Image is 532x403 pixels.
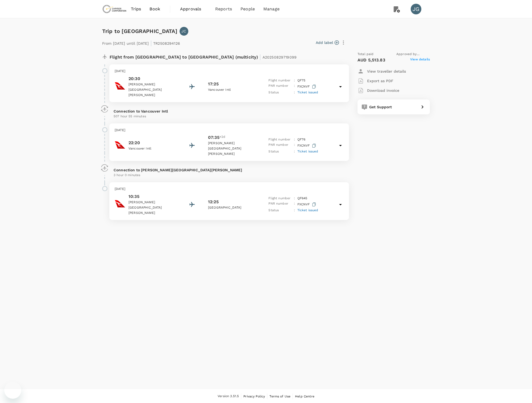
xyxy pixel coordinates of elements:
span: People [240,6,255,12]
h6: Trip to [GEOGRAPHIC_DATA] [102,27,177,35]
p: : [294,201,295,208]
img: Qantas Airways [115,140,125,150]
p: JC [181,28,186,34]
p: Download invoice [367,88,399,93]
span: Ticket issued [297,149,318,153]
p: QF 75 [297,78,306,83]
span: Ticket issued [297,208,318,212]
span: Total paid [358,52,374,57]
p: : [294,90,295,95]
p: [PERSON_NAME][GEOGRAPHIC_DATA][PERSON_NAME] [128,200,176,216]
p: Status [268,208,292,213]
p: Connection to Vancouver Intl [114,109,345,114]
span: Get Support [369,105,392,109]
p: Export as PDF [367,78,393,84]
p: Flight number [268,78,292,83]
p: [GEOGRAPHIC_DATA] [208,205,256,210]
span: | [150,39,152,47]
img: Qantas Airways [115,198,125,209]
p: : [294,149,295,154]
p: Vancouver Intl [128,146,176,151]
p: 3 hour 0 minutes [114,173,345,178]
p: : [294,137,295,142]
p: [PERSON_NAME][GEOGRAPHIC_DATA][PERSON_NAME] [128,82,176,98]
p: FXCNVF [297,201,317,208]
span: Book [149,6,160,12]
span: A20250829719099 [263,55,297,59]
p: [DATE] [115,128,344,133]
p: 20:30 [128,76,176,82]
p: FXCNVF [297,142,317,149]
p: AUD 5,513.83 [358,57,385,63]
div: JG [411,4,421,14]
span: Approved by [396,52,430,57]
p: [DATE] [115,186,344,192]
button: Export as PDF [358,76,393,86]
iframe: Button to launch messaging window [4,382,21,399]
p: [DATE] [115,69,344,74]
p: Connection to [PERSON_NAME][GEOGRAPHIC_DATA][PERSON_NAME] [114,167,345,173]
p: QF 645 [297,196,307,201]
span: Privacy Policy [243,394,265,398]
span: Version 3.51.5 [218,394,239,399]
p: : [294,196,295,201]
p: Vancouver Intl [208,87,256,93]
p: FXCNVF [297,83,317,90]
p: Flight number [268,196,292,201]
p: 10:35 [128,193,176,200]
button: View traveller details [358,67,406,76]
span: View details [410,57,430,63]
p: Status [268,90,292,95]
span: | [259,53,261,61]
p: : [294,208,295,213]
span: Terms of Use [269,394,290,398]
p: View traveller details [367,69,406,74]
span: +2d [219,134,225,141]
span: Manage [263,6,280,12]
p: QF 76 [297,137,306,142]
p: PNR number [268,201,292,208]
p: Flight number [268,137,292,142]
span: Approvals [180,6,207,12]
p: Flight from [GEOGRAPHIC_DATA] to [GEOGRAPHIC_DATA] (multicity) [110,52,297,61]
span: Trips [131,6,141,12]
p: : [294,78,295,83]
a: Privacy Policy [243,393,265,399]
p: From [DATE] until [DATE] TR2508294126 [102,38,180,47]
span: Reports [215,6,232,12]
p: 07:35 [208,134,219,141]
p: 12:25 [208,199,219,205]
button: Download invoice [358,86,399,95]
p: 17:25 [208,81,219,87]
p: PNR number [268,142,292,149]
p: 22:20 [128,140,176,146]
p: PNR number [268,83,292,90]
span: Help Centre [295,394,314,398]
span: Ticket issued [297,90,318,94]
img: Qantas Airways [115,81,125,91]
p: : [294,83,295,90]
p: Status [268,149,292,154]
p: [PERSON_NAME][GEOGRAPHIC_DATA][PERSON_NAME] [208,141,256,157]
p: 507 hour 55 minutes [114,114,345,119]
a: Terms of Use [269,393,290,399]
button: Add label [316,40,339,45]
a: Help Centre [295,393,314,399]
p: : [294,142,295,149]
img: Chrysos Corporation [102,3,127,15]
